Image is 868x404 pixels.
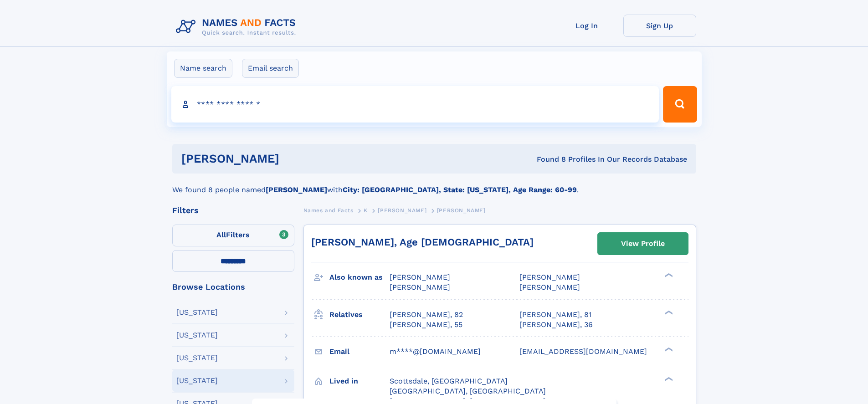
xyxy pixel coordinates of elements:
[329,307,390,322] h3: Relatives
[329,344,390,359] h3: Email
[519,347,647,356] span: [EMAIL_ADDRESS][DOMAIN_NAME]
[172,206,294,215] div: Filters
[550,15,623,37] a: Log In
[663,272,673,278] div: ❯
[181,153,408,164] h1: [PERSON_NAME]
[343,185,577,194] b: City: [GEOGRAPHIC_DATA], State: [US_STATE], Age Range: 60-99
[176,377,218,384] div: [US_STATE]
[621,233,665,254] div: View Profile
[172,283,294,291] div: Browse Locations
[364,205,368,216] a: K
[390,273,450,281] span: [PERSON_NAME]
[176,354,218,362] div: [US_STATE]
[663,86,697,123] button: Search Button
[390,283,450,291] span: [PERSON_NAME]
[408,154,687,164] div: Found 8 Profiles In Our Records Database
[171,86,659,123] input: search input
[303,205,354,216] a: Names and Facts
[176,332,218,339] div: [US_STATE]
[437,207,486,214] span: [PERSON_NAME]
[176,309,218,316] div: [US_STATE]
[329,270,390,285] h3: Also known as
[519,273,580,281] span: [PERSON_NAME]
[390,320,462,330] a: [PERSON_NAME], 55
[378,205,426,216] a: [PERSON_NAME]
[216,230,226,239] span: All
[390,387,546,395] span: [GEOGRAPHIC_DATA], [GEOGRAPHIC_DATA]
[311,236,534,248] a: [PERSON_NAME], Age [DEMOGRAPHIC_DATA]
[364,207,368,214] span: K
[172,174,696,195] div: We found 8 people named with .
[378,207,426,214] span: [PERSON_NAME]
[174,59,232,78] label: Name search
[598,233,688,255] a: View Profile
[329,373,390,389] h3: Lived in
[623,15,696,37] a: Sign Up
[390,310,463,320] a: [PERSON_NAME], 82
[663,346,673,352] div: ❯
[242,59,299,78] label: Email search
[172,15,303,39] img: Logo Names and Facts
[519,310,591,320] a: [PERSON_NAME], 81
[663,376,673,382] div: ❯
[266,185,327,194] b: [PERSON_NAME]
[519,320,593,330] a: [PERSON_NAME], 36
[519,283,580,291] span: [PERSON_NAME]
[172,225,294,246] label: Filters
[390,377,508,385] span: Scottsdale, [GEOGRAPHIC_DATA]
[663,309,673,315] div: ❯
